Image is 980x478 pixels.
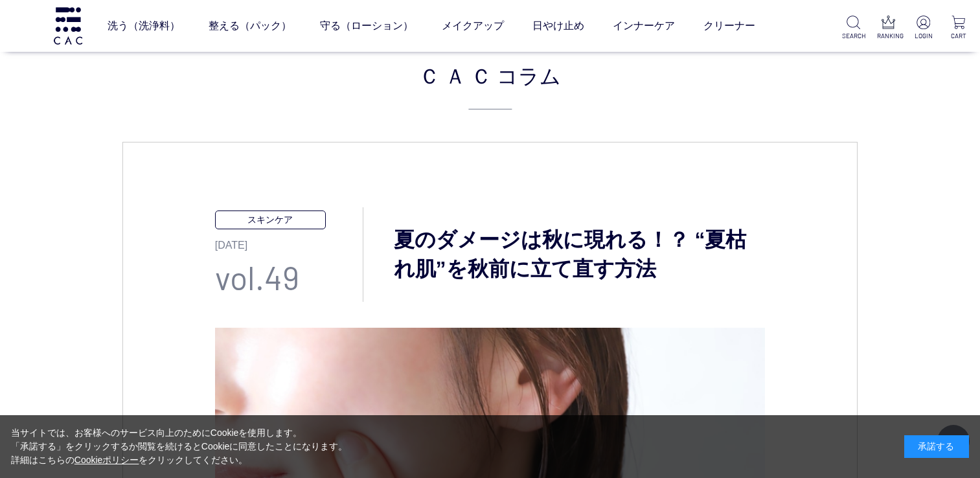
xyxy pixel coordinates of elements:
[912,31,935,41] p: LOGIN
[877,16,900,41] a: RANKING
[532,8,584,44] a: 日やけ止め
[122,60,858,109] h2: ＣＡＣ
[947,31,970,41] p: CART
[215,229,363,253] p: [DATE]
[904,435,969,458] div: 承諾する
[842,31,865,41] p: SEARCH
[11,426,348,467] div: 当サイトでは、お客様へのサービス向上のためにCookieを使用します。 「承諾する」をクリックするか閲覧を続けるとCookieに同意したことになります。 詳細はこちらの をクリックしてください。
[842,16,865,41] a: SEARCH
[877,31,900,41] p: RANKING
[363,225,765,284] h3: 夏のダメージは秋に現れる！？ “夏枯れ肌”を秋前に立て直す方法
[108,8,180,44] a: 洗う（洗浄料）
[912,16,935,41] a: LOGIN
[442,8,504,44] a: メイクアップ
[320,8,413,44] a: 守る（ローション）
[74,455,139,465] a: Cookieポリシー
[215,211,326,229] p: スキンケア
[215,253,363,302] p: vol.49
[497,60,561,91] span: コラム
[703,8,755,44] a: クリーナー
[52,7,84,44] img: logo
[947,16,970,41] a: CART
[613,8,675,44] a: インナーケア
[209,8,291,44] a: 整える（パック）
